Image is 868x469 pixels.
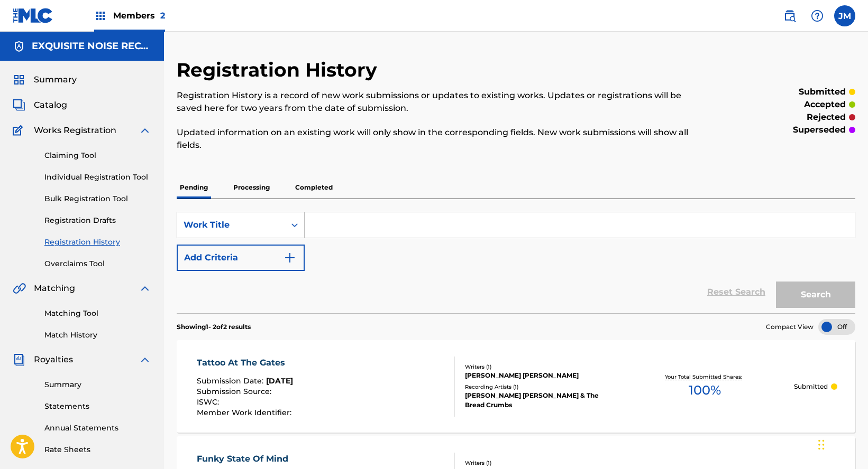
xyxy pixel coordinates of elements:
[44,444,151,455] a: Rate Sheets
[794,382,828,391] p: Submitted
[177,58,382,82] h2: Registration History
[113,10,165,22] span: Members
[292,176,336,199] p: Completed
[804,98,846,111] p: accepted
[13,73,25,86] img: Summary
[197,397,222,407] span: ISWC :
[230,176,273,199] p: Processing
[838,307,868,392] iframe: Resource Center
[197,387,274,396] span: Submission Source :
[177,176,211,199] p: Pending
[44,330,151,341] a: Match History
[665,373,745,381] p: Your Total Submitted Shares:
[44,258,151,269] a: Overclaims Tool
[44,215,151,226] a: Registration Drafts
[177,89,699,115] p: Registration History is a record of new work submissions or updates to existing works. Updates or...
[34,353,73,366] span: Royalties
[177,126,699,152] p: Updated information on an existing work will only show in the corresponding fields. New work subm...
[32,40,151,52] h5: EXQUISITE NOISE RECORDS
[13,99,67,111] a: CatalogCatalog
[689,381,721,400] span: 100 %
[465,459,616,467] div: Writers ( 1 )
[44,379,151,390] a: Summary
[34,99,67,111] span: Catalog
[834,5,855,26] div: User Menu
[465,371,616,380] div: [PERSON_NAME] [PERSON_NAME]
[34,73,77,86] span: Summary
[139,124,151,137] img: expand
[799,86,846,98] p: submitted
[807,5,828,26] div: Help
[13,282,26,295] img: Matching
[44,150,151,161] a: Claiming Tool
[13,73,77,86] a: SummarySummary
[807,111,846,124] p: rejected
[465,391,616,410] div: [PERSON_NAME] [PERSON_NAME] & The Bread Crumbs
[139,353,151,366] img: expand
[284,251,296,264] img: 9d2ae6d4665cec9f34b9.svg
[34,124,116,137] span: Works Registration
[197,357,294,369] div: Tattoo At The Gates
[34,282,75,295] span: Matching
[44,172,151,183] a: Individual Registration Tool
[197,408,294,417] span: Member Work Identifier :
[197,376,266,386] span: Submission Date :
[13,99,25,111] img: Catalog
[94,10,107,22] img: Top Rightsholders
[177,245,305,271] button: Add Criteria
[44,237,151,248] a: Registration History
[177,340,855,433] a: Tattoo At The GatesSubmission Date:[DATE]Submission Source:ISWC:Member Work Identifier:Writers (1...
[779,5,800,26] a: Public Search
[465,363,616,371] div: Writers ( 1 )
[44,193,151,204] a: Bulk Registration Tool
[818,429,825,461] div: Drag
[13,8,53,23] img: MLC Logo
[13,40,25,53] img: Accounts
[13,353,25,366] img: Royalties
[766,322,814,332] span: Compact View
[197,453,294,465] div: Funky State Of Mind
[184,219,279,231] div: Work Title
[160,11,165,21] span: 2
[44,401,151,412] a: Statements
[793,124,846,136] p: superseded
[44,423,151,434] a: Annual Statements
[139,282,151,295] img: expand
[266,376,293,386] span: [DATE]
[783,10,796,22] img: search
[815,418,868,469] iframe: Chat Widget
[177,322,251,332] p: Showing 1 - 2 of 2 results
[465,383,616,391] div: Recording Artists ( 1 )
[177,212,855,313] form: Search Form
[44,308,151,319] a: Matching Tool
[811,10,824,22] img: help
[13,124,26,137] img: Works Registration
